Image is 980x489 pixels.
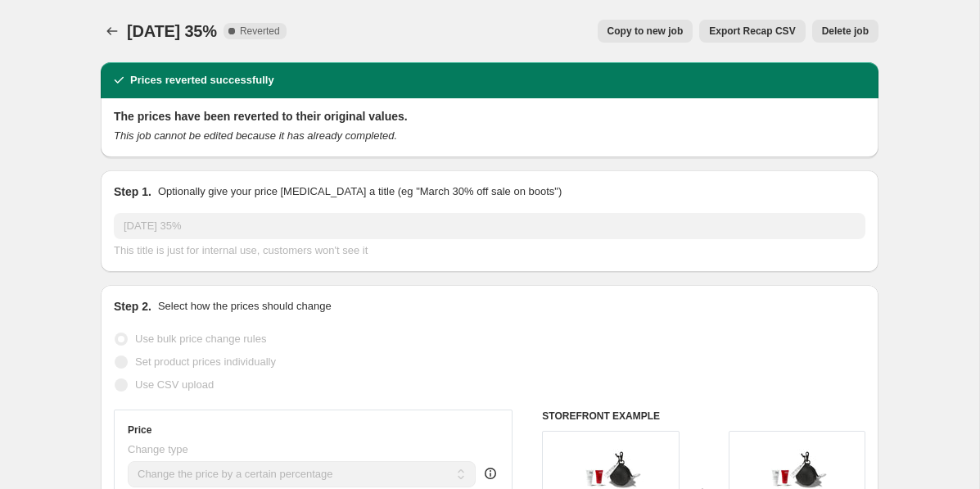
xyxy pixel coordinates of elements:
span: [DATE] 35% [127,22,217,40]
button: Copy to new job [598,20,693,43]
span: Set product prices individually [135,355,276,368]
p: Optionally give your price [MEDICAL_DATA] a title (eg "March 30% off sale on boots") [158,183,562,200]
span: Copy to new job [607,25,684,38]
span: Export Recap CSV [709,25,795,38]
button: Delete job [812,20,878,43]
input: 30% off holiday sale [114,213,865,239]
span: This title is just for internal use, customers won't see it [114,244,368,256]
span: Use CSV upload [135,378,214,391]
span: Use bulk price change rules [135,333,266,345]
h2: Step 2. [114,298,151,315]
span: Delete job [822,25,869,38]
h2: Prices reverted successfully [130,72,274,88]
div: help [482,465,499,482]
button: Export Recap CSV [699,20,805,43]
h2: Step 1. [114,183,151,200]
i: This job cannot be edited because it has already completed. [114,129,397,142]
span: Change type [128,443,188,455]
h3: Price [128,423,151,437]
button: Price change jobs [101,20,124,43]
h6: STOREFRONT EXAMPLE [542,410,865,423]
h2: The prices have been reverted to their original values. [114,108,865,125]
span: Reverted [240,25,280,38]
p: Select how the prices should change [158,298,332,315]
